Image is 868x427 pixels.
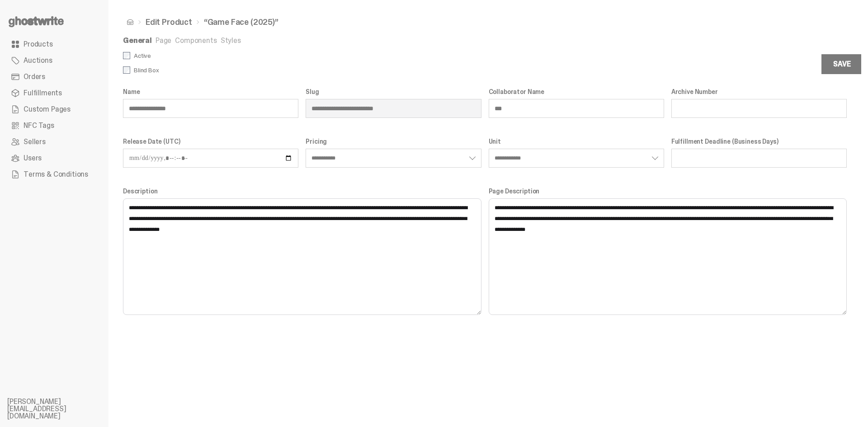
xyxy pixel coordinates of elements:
[123,88,298,95] label: Name
[306,138,481,145] label: Pricing
[24,155,42,162] span: Users
[146,18,192,26] a: Edit Product
[7,85,101,101] a: Fulfillments
[221,36,241,45] a: Styles
[156,36,171,45] a: Page
[7,150,101,166] a: Users
[123,36,152,45] a: General
[7,36,101,52] a: Products
[175,36,217,45] a: Components
[671,88,847,95] label: Archive Number
[7,117,101,134] a: NFC Tags
[489,188,847,195] label: Page Description
[7,69,101,85] a: Orders
[7,52,101,69] a: Auctions
[123,52,485,59] label: Active
[7,398,116,420] li: [PERSON_NAME][EMAIL_ADDRESS][DOMAIN_NAME]
[24,106,71,113] span: Custom Pages
[833,61,850,68] div: Save
[489,88,664,95] label: Collaborator Name
[7,101,101,117] a: Custom Pages
[123,188,481,195] label: Description
[7,166,101,183] a: Terms & Conditions
[489,138,664,145] label: Unit
[24,57,52,64] span: Auctions
[7,134,101,150] a: Sellers
[24,138,46,145] span: Sellers
[24,122,54,129] span: NFC Tags
[306,88,481,95] label: Slug
[24,171,88,178] span: Terms & Conditions
[821,54,862,74] button: Save
[671,138,847,145] label: Fulfillment Deadline (Business Days)
[123,138,298,145] label: Release Date (UTC)
[192,18,278,26] li: “Game Face (2025)”
[123,66,130,74] input: Blind Box
[123,66,485,74] label: Blind Box
[24,73,45,80] span: Orders
[24,41,53,48] span: Products
[123,52,130,59] input: Active
[24,89,62,97] span: Fulfillments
